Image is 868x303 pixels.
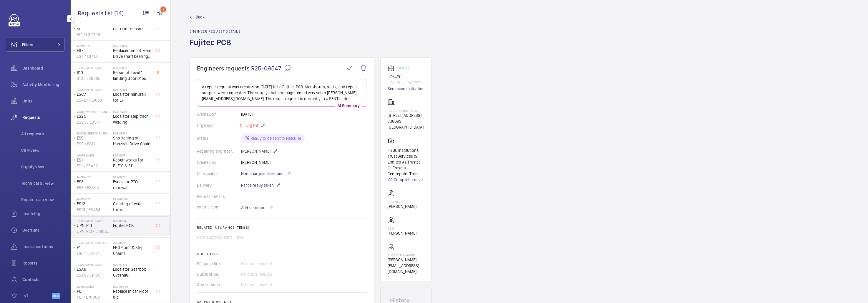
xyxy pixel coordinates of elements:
span: Supply view [21,164,65,170]
p: ES7 [77,48,111,53]
span: Escalator PTO renewal [113,179,152,191]
a: Comprehensive [388,177,424,183]
p: ES13 [77,201,111,207]
span: Back [196,14,205,20]
h2: R25-05488 [113,285,152,288]
p: 738099 [GEOGRAPHIC_DATA] [388,118,424,130]
p: ESA8 [77,266,111,272]
span: Invoicing [22,211,65,217]
h2: R25-09786 [113,132,152,135]
p: ES9 [77,135,111,141]
h2: R25-10804 [113,44,152,48]
p: ES9 / E811 [77,141,111,147]
p: Tampines 1 [77,44,111,48]
span: Replacement of Main Drive shaft bearing and gear box overhaul [113,48,152,59]
p: PL1 [77,288,111,294]
p: A repair request was created on [DATE] for a Fujitec PCB. Man-hours, parts, and repair support we... [202,84,362,102]
span: Requests list [78,9,114,17]
p: ES- E7 / E1053 [77,97,111,103]
p: White Sands [77,285,111,288]
img: elevator.svg [388,65,397,72]
p: [GEOGRAPHIC_DATA] [388,109,424,112]
h2: Engineer request details [190,29,241,33]
p: Tampines 1 [77,175,111,179]
p: ES25 [77,113,111,119]
span: CSM view [21,147,65,153]
p: ES25 / E6974 [77,119,111,125]
span: Units [22,98,65,104]
h2: R25-09703 [113,175,152,179]
p: ES3 [77,179,111,185]
p: E1 [77,245,111,250]
p: SL1 [77,26,111,32]
span: Beta [52,293,60,299]
span: EBOP unit & Step Chains [113,245,152,256]
span: Reports [22,260,65,266]
span: Add comment [241,205,267,211]
p: Working [399,67,409,69]
p: Supply manager [388,253,424,257]
span: Replace In car Floor tile [113,288,152,300]
span: Car Door Sensor [113,26,152,32]
p: Part already taken [241,182,281,189]
h2: Related insurance item(s) [197,225,367,230]
p: [PERSON_NAME] [388,203,416,209]
p: HSBC Institutional Trust Services (S) Limited As Trustee Of Frasers Centrepoint Trust [388,147,424,177]
h2: R25-09547 [113,219,152,223]
span: Non chargeable request [241,171,285,176]
span: Repair works for E1,E10 & E11 [113,157,152,169]
p: ESC7 [77,91,111,97]
h2: R25-09549 [113,197,152,201]
p: UPN-PL1 [388,74,424,80]
p: ES3 / E3454 [77,185,111,191]
p: UPN-PL1 / L360572 [77,228,111,234]
span: IoT [22,293,52,299]
p: PL1 / L70009 [77,294,111,300]
p: [PERSON_NAME][EMAIL_ADDRESS][DOMAIN_NAME] [388,257,424,275]
span: Escalator handrail for E7 [113,91,152,103]
p: [PERSON_NAME] [388,230,416,236]
span: Repair of Level 1 landing door 01pc [113,70,152,81]
h2: R25-08322 [113,241,152,245]
p: [GEOGRAPHIC_DATA] ([GEOGRAPHIC_DATA]) [77,241,111,245]
p: [GEOGRAPHIC_DATA] [77,219,111,223]
span: All requests [21,131,65,137]
p: White Sands [77,154,111,157]
span: Engineers requests [197,65,250,72]
p: AI Summary [335,103,362,109]
span: Insurance items [22,244,65,250]
h1: Fujitec PCB [190,37,241,57]
span: R25-09547 [251,65,291,72]
h2: R25-07815 [113,263,152,266]
span: Shortening of Handrail Drive Chain [113,135,152,147]
span: Activity Monitoring [22,82,65,87]
p: ES1 [77,157,111,163]
span: Urgent [245,123,258,128]
p: SL1 / L32258 [77,32,111,38]
p: S10 / L38785 [77,75,111,81]
h2: R25-10633 [113,66,152,70]
span: Dashboard [22,65,65,71]
p: [GEOGRAPHIC_DATA] [77,66,111,70]
p: [GEOGRAPHIC_DATA] [77,263,111,266]
p: Waterway Point (FC Retail) [77,110,111,113]
p: Engineer [388,200,416,203]
button: Filters [6,38,65,52]
p: ES1 / E5492 [77,163,111,169]
p: ES01 / E4074 [77,250,111,256]
p: ES7 / E3458 [77,53,111,59]
h2: R25-09784 [113,154,152,157]
p: ES13 / E3464 [77,207,111,213]
p: ESA8 / E1465 [77,272,111,278]
span: Filters [22,42,33,48]
p: UPN-PL1 [77,223,111,228]
span: Fujitec PCB [113,223,152,228]
span: Clearing of water from [GEOGRAPHIC_DATA] [113,201,152,213]
p: S10 [77,70,111,75]
span: Escalator Gearbox Overhaul [113,266,152,278]
h2: R25-10283 [113,110,152,113]
p: UPN-PL1 / L360572 [388,80,424,86]
span: Escalator step trach welding [113,113,152,125]
span: Repair team view [21,197,65,203]
h2: Quote info [197,252,367,256]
